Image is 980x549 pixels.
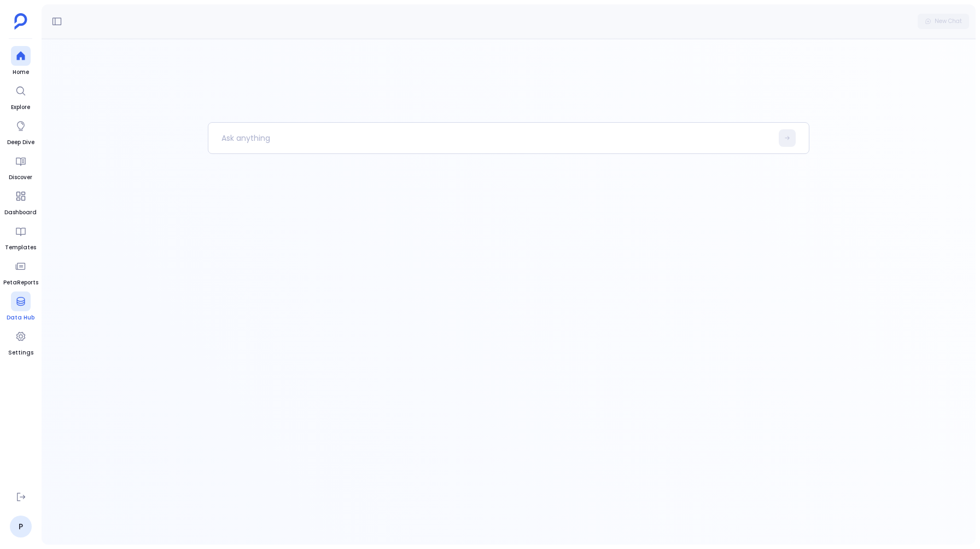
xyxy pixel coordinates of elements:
[7,291,34,322] a: Data Hub
[4,186,37,217] a: Dashboard
[10,516,32,537] a: P
[11,103,31,112] span: Explore
[11,46,31,77] a: Home
[14,13,27,30] img: petavue logo
[11,81,31,112] a: Explore
[9,151,32,182] a: Discover
[7,116,34,147] a: Deep Dive
[5,221,36,252] a: Templates
[8,348,33,357] span: Settings
[11,68,31,77] span: Home
[5,243,36,252] span: Templates
[3,256,38,287] a: PetaReports
[4,208,37,217] span: Dashboard
[3,278,38,287] span: PetaReports
[8,327,33,357] a: Settings
[7,138,34,147] span: Deep Dive
[9,173,32,182] span: Discover
[7,313,34,322] span: Data Hub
